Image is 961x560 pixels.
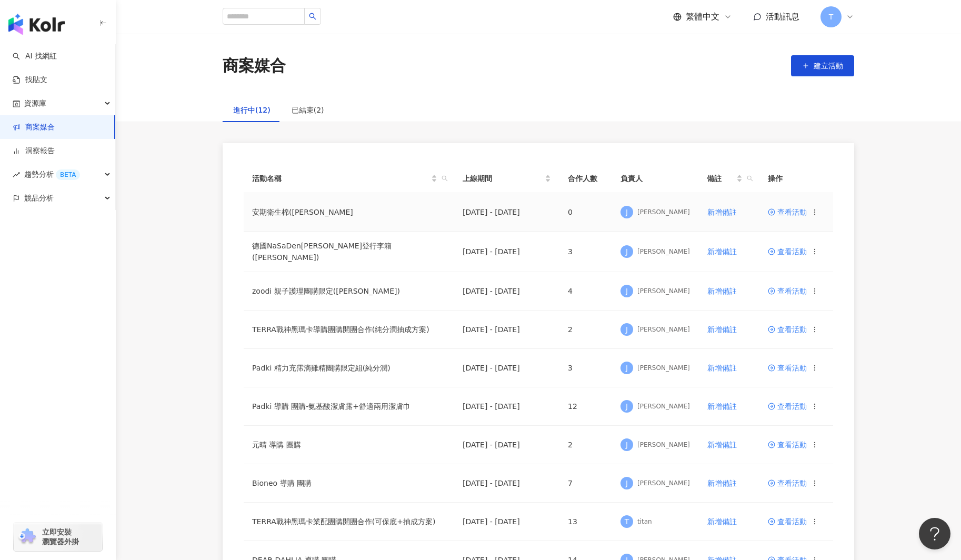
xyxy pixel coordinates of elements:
th: 活動名稱 [244,164,454,193]
button: 新增備註 [707,434,737,455]
button: 新增備註 [707,357,737,378]
a: 查看活動 [768,403,807,410]
div: [PERSON_NAME] [637,287,690,296]
a: 洞察報告 [13,146,55,156]
div: [PERSON_NAME] [637,325,690,334]
a: 查看活動 [768,479,807,487]
span: 查看活動 [768,441,807,448]
td: Padki 導購 團購-氨基酸潔膚露+舒適兩用潔膚巾 [244,387,454,426]
td: TERRA戰神黑瑪卡業配團購開團合作(可保底+抽成方案) [244,503,454,541]
a: 查看活動 [768,518,807,525]
span: 新增備註 [707,208,737,216]
a: 找貼文 [13,75,47,85]
td: [DATE] - [DATE] [454,503,559,541]
span: J [626,246,628,257]
span: search [745,171,755,186]
span: 競品分析 [24,186,54,210]
span: 立即安裝 瀏覽器外掛 [42,527,79,546]
span: 建立活動 [814,62,843,70]
span: J [626,401,628,412]
span: 新增備註 [707,402,737,411]
span: search [442,175,448,182]
td: 2 [559,311,612,349]
button: 新增備註 [707,473,737,494]
td: [DATE] - [DATE] [454,464,559,503]
button: 新增備註 [707,396,737,417]
div: 進行中(12) [233,104,271,116]
th: 操作 [759,164,833,193]
div: [PERSON_NAME] [637,479,690,488]
span: 查看活動 [768,326,807,333]
td: Padki 精力充霈滴雞精團購限定組(純分潤) [244,349,454,387]
td: 3 [559,349,612,387]
th: 備註 [698,164,759,193]
div: 已結束(2) [292,104,324,116]
span: 繁體中文 [686,11,719,23]
td: Bioneo 導購 團購 [244,464,454,503]
td: 2 [559,426,612,464]
span: J [626,439,628,451]
td: 13 [559,503,612,541]
span: search [439,171,450,186]
td: zoodi 親子護理團購限定([PERSON_NAME]) [244,272,454,311]
th: 合作人數 [559,164,612,193]
span: 趨勢分析 [24,163,80,186]
button: 新增備註 [707,241,737,262]
td: 0 [559,193,612,232]
span: 活動名稱 [252,173,429,184]
div: [PERSON_NAME] [637,364,690,373]
span: search [747,175,753,182]
div: [PERSON_NAME] [637,441,690,449]
td: [DATE] - [DATE] [454,426,559,464]
span: 新增備註 [707,479,737,487]
span: J [626,206,628,218]
iframe: Help Scout Beacon - Open [919,518,950,549]
img: logo [8,14,65,35]
th: 負責人 [612,164,698,193]
span: 新增備註 [707,441,737,449]
a: 查看活動 [768,208,807,216]
span: 新增備註 [707,325,737,334]
span: 新增備註 [707,287,737,295]
a: searchAI 找網紅 [13,51,57,62]
span: 新增備註 [707,517,737,526]
div: [PERSON_NAME] [637,402,690,411]
td: 4 [559,272,612,311]
span: J [626,362,628,374]
td: 7 [559,464,612,503]
span: 上線期間 [463,173,543,184]
td: 元晴 導購 團購 [244,426,454,464]
span: 資源庫 [24,92,46,115]
td: 12 [559,387,612,426]
span: T [625,516,629,527]
button: 新增備註 [707,319,737,340]
span: 活動訊息 [766,12,799,22]
span: 備註 [707,173,734,184]
span: 新增備註 [707,247,737,256]
div: [PERSON_NAME] [637,208,690,217]
a: 查看活動 [768,287,807,295]
a: 商案媒合 [13,122,55,133]
td: 德國NaSaDen[PERSON_NAME]登行李箱([PERSON_NAME]) [244,232,454,272]
td: [DATE] - [DATE] [454,232,559,272]
span: J [626,477,628,489]
td: 3 [559,232,612,272]
td: [DATE] - [DATE] [454,272,559,311]
button: 建立活動 [791,55,854,76]
span: 查看活動 [768,364,807,372]
div: BETA [56,169,80,180]
th: 上線期間 [454,164,559,193]
button: 新增備註 [707,281,737,302]
div: titan [637,517,652,526]
td: [DATE] - [DATE] [454,387,559,426]
a: 查看活動 [768,248,807,255]
a: chrome extension立即安裝 瀏覽器外掛 [14,523,102,551]
span: rise [13,171,20,178]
